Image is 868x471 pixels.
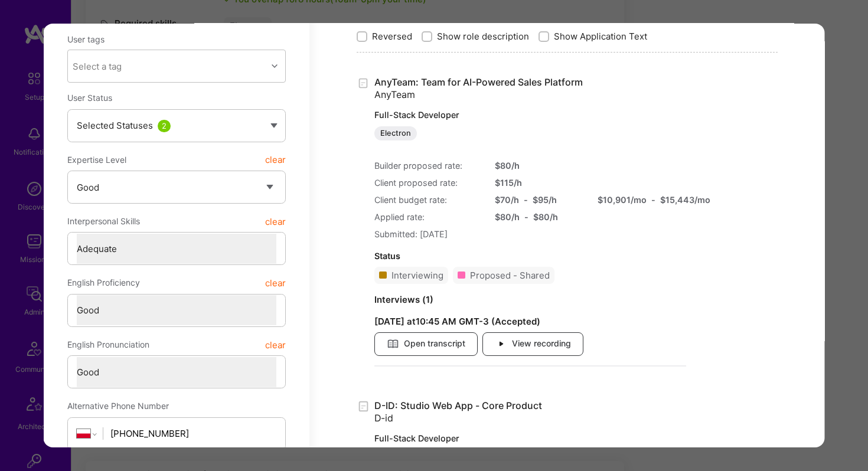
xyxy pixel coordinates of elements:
span: Show Application Text [554,30,647,42]
span: Expertise Level [67,149,126,171]
button: clear [265,273,286,294]
span: Show role description [437,30,529,42]
button: clear [265,211,286,232]
span: Reversed [372,30,412,42]
div: Proposed - Shared [469,269,549,282]
div: modal [44,24,825,447]
div: $ 95 /h [533,194,557,206]
p: Full-Stack Developer [374,433,686,444]
span: User Status [67,93,112,103]
button: clear [265,334,286,355]
p: Full-Stack Developer [374,110,686,122]
i: icon Chevron [272,63,278,69]
div: Submitted: [DATE] [374,228,686,240]
span: Interpersonal Skills [67,211,140,232]
div: $ 10,901 /mo [598,194,647,206]
a: D-ID: Studio Web App - Core ProductD-idFull-Stack DeveloperReactNode.js [374,400,686,464]
div: $ 115 /h [495,176,583,189]
span: Alternative Phone Number [67,401,169,411]
div: Interviewing [391,269,443,282]
img: caret [270,123,278,128]
span: Selected Statuses [77,120,153,131]
span: D-id [374,412,393,424]
div: Builder proposed rate: [374,159,481,172]
span: View recording [495,338,571,351]
button: Open transcript [374,332,478,356]
div: Applied rate: [374,211,481,223]
div: Status [374,250,686,262]
button: View recording [482,332,583,356]
div: $ 80 /h [495,211,520,223]
div: Created [357,400,374,413]
div: 2 [158,120,171,132]
span: English Pronunciation [67,334,149,355]
button: clear [265,149,286,171]
strong: Interviews ( 1 ) [374,294,433,305]
input: +1 (000) 000-0000 [110,418,276,449]
div: - [651,194,655,206]
div: Created [357,76,374,90]
a: AnyTeam: Team for AI-Powered Sales PlatformAnyTeamFull-Stack DeveloperElectron [374,76,686,140]
div: $ 80 /h [533,211,558,223]
i: icon Application [357,400,370,413]
div: $ 15,443 /mo [660,194,710,206]
span: AnyTeam [374,89,415,100]
div: $ 80 /h [495,159,583,172]
div: Electron [374,126,417,140]
div: Client proposed rate: [374,176,481,189]
div: Client budget rate: [374,194,481,206]
label: User tags [67,34,105,45]
div: $ 70 /h [495,194,519,206]
i: icon Article [387,338,399,351]
div: - [524,194,528,206]
i: icon Application [357,77,370,90]
span: English Proficiency [67,273,140,294]
div: Select a tag [72,60,121,73]
strong: [DATE] at 10:45 AM GMT-3 ( Accepted ) [374,316,540,327]
i: icon Play [495,338,507,351]
span: Open transcript [387,338,465,351]
div: - [524,211,528,223]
